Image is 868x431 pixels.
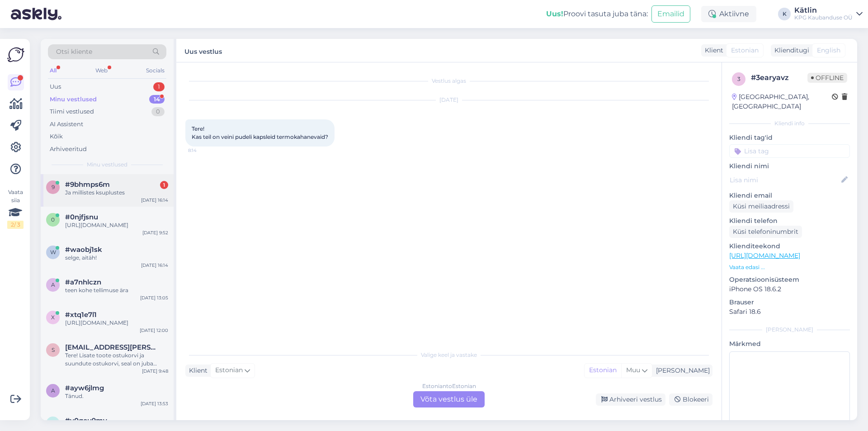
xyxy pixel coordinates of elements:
[729,133,850,142] p: Kliendi tag'id
[50,249,56,256] span: w
[184,44,222,57] label: Uus vestlus
[51,216,55,223] span: 0
[65,221,168,229] div: [URL][DOMAIN_NAME]
[729,275,850,284] p: Operatsioonisüsteem
[185,366,208,375] div: Klient
[87,161,127,169] span: Minu vestlused
[50,145,87,154] div: Arhiveeritud
[729,161,850,171] p: Kliendi nimi
[141,400,168,407] div: [DATE] 13:53
[731,46,759,55] span: Estonian
[160,181,168,189] div: 1
[151,107,165,116] div: 0
[65,213,98,221] span: #0njfjsnu
[751,72,807,83] div: # 3earyavz
[50,120,83,129] div: AI Assistent
[729,144,850,158] input: Lisa tag
[50,95,97,104] div: Minu vestlused
[192,125,328,140] span: Tere! Kas teil on veini pudeli kapsleid termokahanevaid?
[807,73,847,83] span: Offline
[626,366,640,374] span: Muu
[51,314,55,321] span: x
[185,77,712,85] div: Vestlus algas
[65,417,107,425] span: #v0qeu9mv
[729,226,802,238] div: Küsi telefoninumbrit
[729,298,850,307] p: Brauser
[729,284,850,294] p: iPhone OS 18.6.2
[7,221,24,229] div: 2 / 3
[188,147,222,154] span: 8:14
[737,76,741,82] span: 3
[729,216,850,226] p: Kliendi telefon
[65,311,97,319] span: #xtq1e7l1
[778,8,791,20] div: K
[651,5,690,23] button: Emailid
[51,420,55,426] span: v
[729,191,850,200] p: Kliendi email
[141,197,168,204] div: [DATE] 16:14
[185,96,712,104] div: [DATE]
[652,366,710,375] div: [PERSON_NAME]
[94,65,109,76] div: Web
[729,263,850,271] p: Vaata edasi ...
[141,262,168,269] div: [DATE] 16:14
[65,254,168,262] div: selge, aitäh!
[65,351,168,368] div: Tere! Lisate toote ostukorvi ja suundute ostukorvi, seal on juba edasised lahtrid, mille peate tä...
[56,47,92,57] span: Otsi kliente
[729,251,800,260] a: [URL][DOMAIN_NAME]
[7,46,24,63] img: Askly Logo
[701,6,756,22] div: Aktiivne
[422,382,476,390] div: Estonian to Estonian
[52,346,55,353] span: s
[65,246,102,254] span: #waobj1sk
[50,132,63,141] div: Kõik
[65,319,168,327] div: [URL][DOMAIN_NAME]
[144,65,166,76] div: Socials
[65,180,110,189] span: #9bhmps6m
[546,9,648,19] div: Proovi tasuta juba täna:
[142,368,168,374] div: [DATE] 9:48
[7,188,24,229] div: Vaata siia
[65,189,168,197] div: Ja millistes ksuplustes
[794,7,853,14] div: Kätlin
[185,351,712,359] div: Valige keel ja vastake
[546,9,563,18] b: Uus!
[153,82,165,91] div: 1
[729,307,850,317] p: Safari 18.6
[729,242,850,251] p: Klienditeekond
[65,392,168,400] div: Tänud.
[51,387,55,394] span: a
[701,46,723,55] div: Klient
[52,184,55,190] span: 9
[585,364,621,377] div: Estonian
[794,14,853,21] div: KPG Kaubanduse OÜ
[65,343,159,351] span: silvi.tamela@gmail.com
[596,393,665,406] div: Arhiveeri vestlus
[794,7,863,21] a: KätlinKPG Kaubanduse OÜ
[732,92,832,111] div: [GEOGRAPHIC_DATA], [GEOGRAPHIC_DATA]
[413,391,485,407] div: Võta vestlus üle
[149,95,165,104] div: 14
[50,107,94,116] div: Tiimi vestlused
[669,393,712,406] div: Blokeeri
[65,278,101,286] span: #a7nhlczn
[729,119,850,128] div: Kliendi info
[65,286,168,294] div: teen kohe tellimuse ära
[771,46,809,55] div: Klienditugi
[730,175,840,185] input: Lisa nimi
[48,65,58,76] div: All
[140,294,168,301] div: [DATE] 13:05
[51,281,55,288] span: a
[142,229,168,236] div: [DATE] 9:52
[65,384,104,392] span: #ayw6jlmg
[50,82,61,91] div: Uus
[140,327,168,334] div: [DATE] 12:00
[729,200,793,213] div: Küsi meiliaadressi
[215,365,243,375] span: Estonian
[729,326,850,334] div: [PERSON_NAME]
[729,339,850,349] p: Märkmed
[817,46,840,55] span: English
